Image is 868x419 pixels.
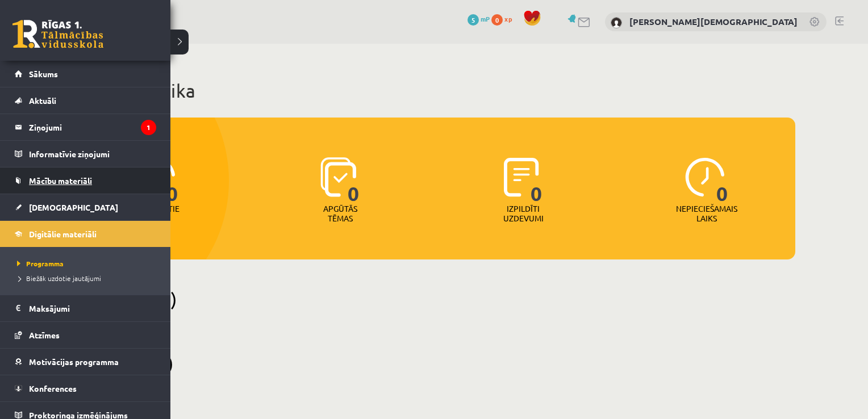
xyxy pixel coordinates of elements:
[676,204,737,223] p: Nepieciešamais laiks
[15,375,156,401] a: Konferences
[166,157,178,204] span: 0
[320,157,356,197] img: icon-learned-topics-4a711ccc23c960034f471b6e78daf4a3bad4a20eaf4de84257b87e66633f6470.svg
[468,14,479,26] span: 5
[504,157,539,197] img: icon-completed-tasks-ad58ae20a441b2904462921112bc710f1caf180af7a3daa7317a5a94f2d26646.svg
[29,229,97,239] span: Digitālie materiāli
[12,20,103,48] a: Rīgas 1. Tālmācības vidusskola
[29,357,119,367] span: Motivācijas programma
[29,175,92,186] span: Mācību materiāli
[14,258,159,269] a: Programma
[491,14,518,23] a: 0 xp
[15,167,156,194] a: Mācību materiāli
[15,295,156,321] a: Maksājumi
[29,69,58,79] span: Sākums
[29,295,156,321] legend: Maksājumi
[15,221,156,247] a: Digitālie materiāli
[629,16,798,27] a: [PERSON_NAME][DEMOGRAPHIC_DATA]
[29,383,77,393] span: Konferences
[29,202,118,212] span: [DEMOGRAPHIC_DATA]
[141,120,156,135] i: 1
[348,157,360,204] span: 0
[611,17,622,28] img: Signija Jermacāne
[14,274,101,283] span: Biežāk uzdotie jautājumi
[68,79,795,102] h1: Mana statistika
[14,259,64,268] span: Programma
[685,157,725,197] img: icon-clock-7be60019b62300814b6bd22b8e044499b485619524d84068768e800edab66f18.svg
[68,352,795,374] h2: Pabeigtie (0)
[15,322,156,348] a: Atzīmes
[468,14,490,23] a: 5 mP
[501,204,545,223] p: Izpildīti uzdevumi
[491,14,503,26] span: 0
[716,157,728,204] span: 0
[68,288,795,310] h2: Pieejamie (0)
[15,61,156,87] a: Sākums
[29,114,156,140] legend: Ziņojumi
[29,95,56,106] span: Aktuāli
[14,273,159,283] a: Biežāk uzdotie jautājumi
[481,14,490,23] span: mP
[504,14,512,23] span: xp
[29,330,60,340] span: Atzīmes
[15,114,156,140] a: Ziņojumi1
[531,157,542,204] span: 0
[15,87,156,114] a: Aktuāli
[15,141,156,167] a: Informatīvie ziņojumi
[15,349,156,375] a: Motivācijas programma
[318,204,362,223] p: Apgūtās tēmas
[29,141,156,167] legend: Informatīvie ziņojumi
[15,194,156,220] a: [DEMOGRAPHIC_DATA]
